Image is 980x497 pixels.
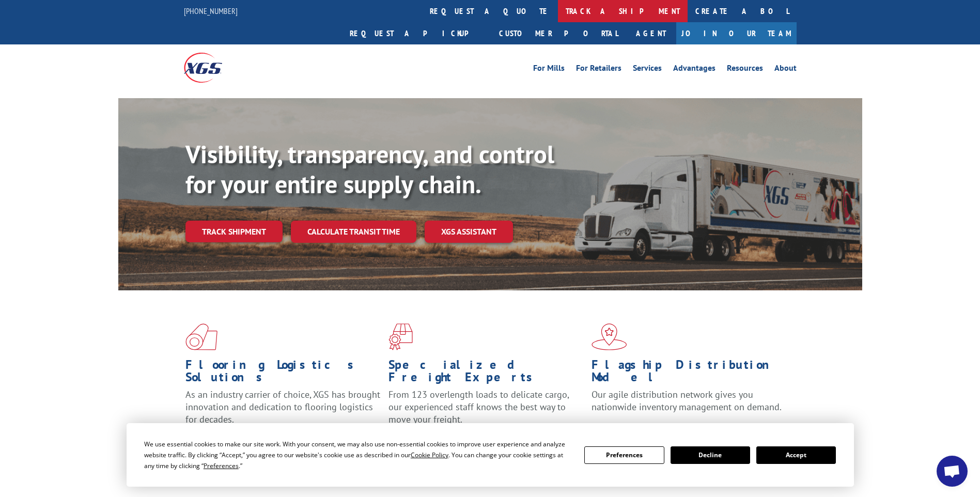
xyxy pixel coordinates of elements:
a: Advantages [673,64,715,75]
a: [PHONE_NUMBER] [184,6,238,16]
a: About [774,64,797,75]
span: Preferences [204,461,239,470]
span: As an industry carrier of choice, XGS has brought innovation and dedication to flooring logistics... [185,389,380,425]
img: xgs-icon-total-supply-chain-intelligence-red [185,323,217,350]
a: Resources [727,64,763,75]
button: Decline [671,446,750,464]
a: For Mills [533,64,565,75]
a: Request a pickup [342,22,491,44]
span: Cookie Policy [411,451,448,459]
a: Agent [626,22,676,44]
div: We use essential cookies to make our site work. With your consent, we may also use non-essential ... [144,439,572,471]
h1: Flooring Logistics Solutions [185,359,381,389]
img: xgs-icon-focused-on-flooring-red [388,323,413,350]
a: XGS ASSISTANT [425,221,513,243]
img: xgs-icon-flagship-distribution-model-red [592,323,627,350]
a: Learn More > [592,423,720,434]
span: Our agile distribution network gives you nationwide inventory management on demand. [592,389,782,413]
a: Customer Portal [491,22,626,44]
a: Join Our Team [676,22,797,44]
a: Track shipment [185,221,283,242]
button: Accept [756,446,836,464]
p: From 123 overlength loads to delicate cargo, our experienced staff knows the best way to move you... [388,389,584,434]
a: Services [633,64,662,75]
button: Preferences [584,446,664,464]
a: For Retailers [576,64,621,75]
h1: Specialized Freight Experts [388,359,584,389]
h1: Flagship Distribution Model [592,359,787,389]
a: Calculate transit time [291,221,416,243]
b: Visibility, transparency, and control for your entire supply chain. [185,138,554,200]
div: Open chat [937,456,968,487]
div: Cookie Consent Prompt [127,423,854,487]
